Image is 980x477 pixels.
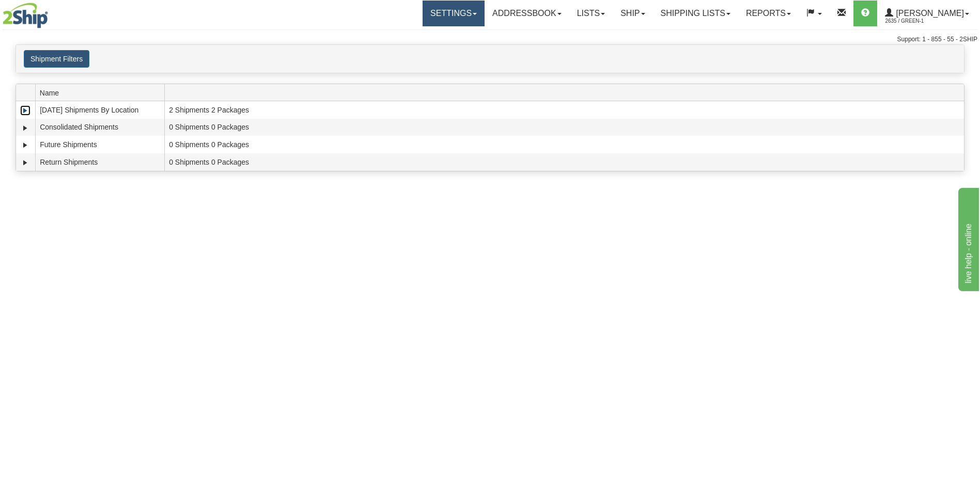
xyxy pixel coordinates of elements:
[24,50,89,68] button: Shipment Filters
[653,1,738,26] a: Shipping lists
[35,153,164,171] td: Return Shipments
[569,1,613,26] a: Lists
[738,1,799,26] a: Reports
[423,1,485,26] a: Settings
[20,157,30,168] a: Expand
[956,186,979,291] iframe: chat widget
[164,119,964,136] td: 0 Shipments 0 Packages
[164,136,964,153] td: 0 Shipments 0 Packages
[35,119,164,136] td: Consolidated Shipments
[8,6,96,19] div: live help - online
[3,3,48,28] img: logo2635.jpg
[485,1,569,26] a: Addressbook
[40,85,164,101] span: Name
[877,1,977,26] a: [PERSON_NAME] 2635 / Green-1
[3,35,977,44] div: Support: 1 - 855 - 55 - 2SHIP
[35,136,164,153] td: Future Shipments
[164,101,964,119] td: 2 Shipments 2 Packages
[885,16,962,26] span: 2635 / Green-1
[35,101,164,119] td: [DATE] Shipments By Location
[20,105,30,116] a: Expand
[20,140,30,150] a: Expand
[893,9,964,18] span: [PERSON_NAME]
[20,123,30,133] a: Expand
[164,153,964,171] td: 0 Shipments 0 Packages
[613,1,652,26] a: Ship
